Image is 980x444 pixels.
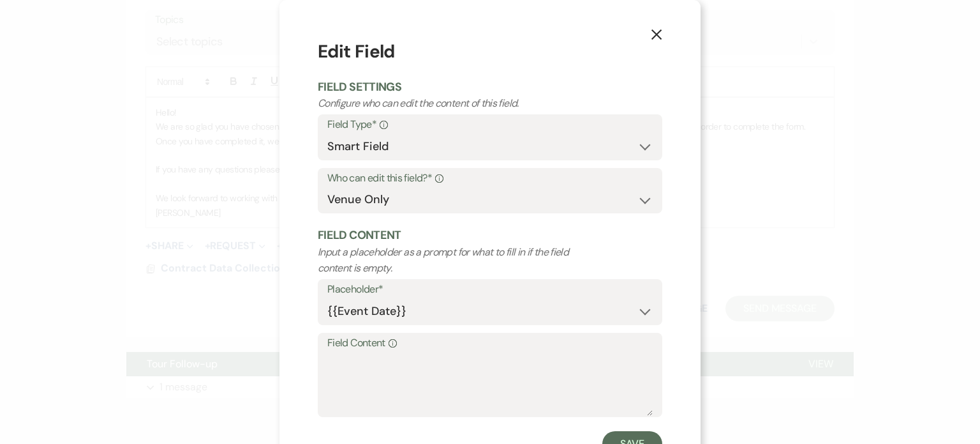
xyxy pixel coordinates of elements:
[327,116,653,134] label: Field Type*
[318,38,662,65] h1: Edit Field
[318,244,593,277] p: Input a placeholder as a prompt for what to fill in if the field content is empty.
[327,280,653,299] label: Placeholder*
[318,95,593,112] p: Configure who can edit the content of this field.
[327,334,653,353] label: Field Content
[327,169,653,188] label: Who can edit this field?*
[318,227,662,243] h2: Field Content
[318,79,662,95] h2: Field Settings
